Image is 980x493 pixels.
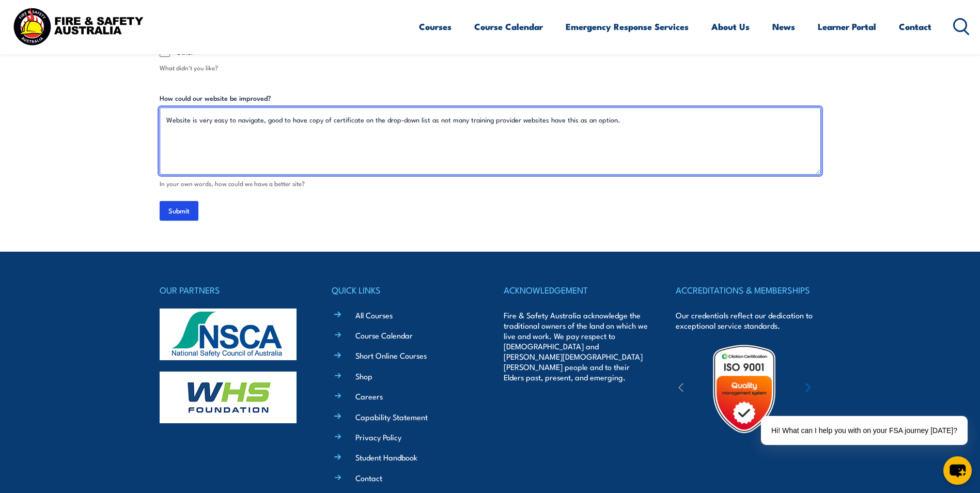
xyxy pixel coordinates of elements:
[676,310,820,331] p: Our credentials reflect our dedication to exceptional service standards.
[699,344,789,434] img: Untitled design (19)
[355,330,413,341] a: Course Calendar
[355,350,427,361] a: Short Online Courses
[504,283,648,297] h4: ACKNOWLEDGEMENT
[355,391,383,402] a: Careers
[818,13,876,40] a: Learner Portal
[711,13,750,40] a: About Us
[790,371,880,407] img: ewpa-logo
[474,13,543,40] a: Course Calendar
[355,432,401,442] a: Privacy Policy
[160,372,297,423] img: whs-logo-footer
[332,283,476,297] h4: QUICK LINKS
[160,179,821,189] div: In your own words, how could we have a better site?
[355,472,382,483] a: Contact
[772,13,795,40] a: News
[761,416,968,445] div: Hi! What can I help you with on your FSA journey [DATE]?
[160,309,297,360] img: nsca-logo-footer
[355,411,428,422] a: Capability Statement
[504,310,648,382] p: Fire & Safety Australia acknowledge the traditional owners of the land on which we live and work....
[899,13,931,40] a: Contact
[566,13,689,40] a: Emergency Response Services
[676,283,820,297] h4: ACCREDITATIONS & MEMBERSHIPS
[160,93,821,103] label: How could our website be improved?
[943,456,972,485] button: chat-button
[355,310,393,320] a: All Courses
[355,452,417,463] a: Student Handbook
[160,63,821,73] div: What didn't you like?
[160,283,304,297] h4: OUR PARTNERS
[160,201,198,221] input: Submit
[419,13,452,40] a: Courses
[355,371,372,381] a: Shop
